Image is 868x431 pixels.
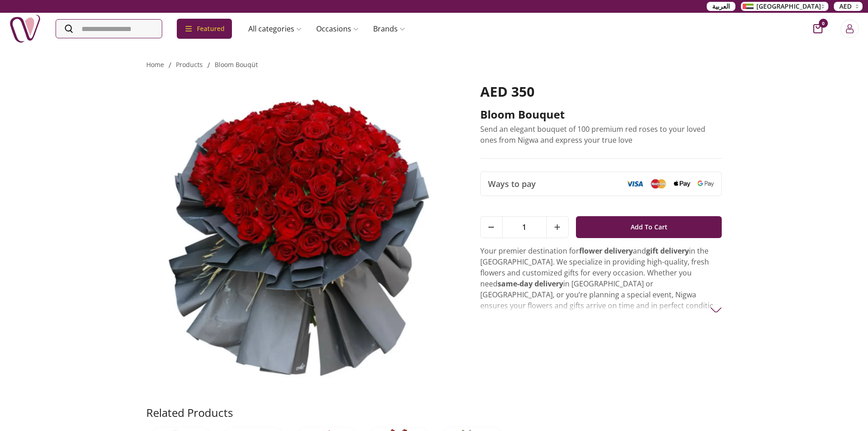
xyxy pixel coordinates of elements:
[839,2,852,11] span: AED
[710,304,722,316] img: arrow
[498,279,563,289] strong: same-day delivery
[480,124,722,145] p: Send an elegant bouquet of 100 premium red roses to your loved ones from Nigwa and express your t...
[480,82,534,101] span: AED 350
[631,219,668,235] span: Add To Cart
[309,20,366,38] a: Occasions
[741,2,828,11] button: [GEOGRAPHIC_DATA]
[674,181,690,187] img: Apple Pay
[169,60,171,71] li: /
[712,2,730,11] span: العربية
[176,60,203,69] a: products
[743,4,754,9] img: Arabic_dztd3n.png
[579,246,633,256] strong: flower delivery
[646,246,689,256] strong: gift delivery
[177,19,232,39] div: Featured
[756,2,821,11] span: [GEOGRAPHIC_DATA]
[215,60,258,69] a: bloom bouqüt
[813,24,822,33] button: cart-button
[488,177,536,190] span: Ways to pay
[56,20,162,38] input: Search
[576,216,722,238] button: Add To Cart
[841,20,859,38] button: Login
[207,60,210,71] li: /
[819,19,828,28] span: 0
[480,245,722,366] p: Your premier destination for and in the [GEOGRAPHIC_DATA]. We specialize in providing high-qualit...
[480,107,722,122] h2: Bloom Bouquet
[146,60,164,69] a: Home
[146,83,457,384] img: Bloom Bouquet
[146,405,233,420] h2: Related Products
[9,13,41,45] img: Nigwa-uae-gifts
[241,20,309,38] a: All categories
[834,2,863,11] button: AED
[503,217,546,238] span: 1
[627,181,643,187] img: Visa
[366,20,412,38] a: Brands
[650,179,667,188] img: Mastercard
[698,181,714,187] img: Google Pay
